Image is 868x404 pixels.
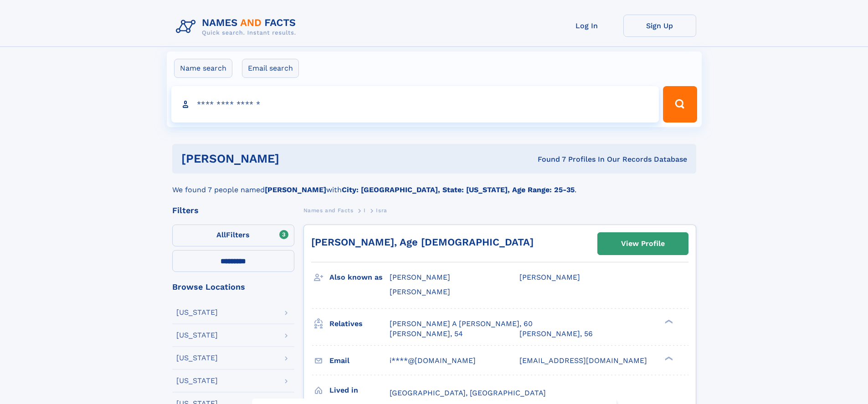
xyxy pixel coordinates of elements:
a: Names and Facts [303,205,354,216]
h1: [PERSON_NAME] [181,153,409,164]
div: [US_STATE] [176,309,218,316]
a: I [364,205,366,216]
h3: Lived in [329,383,390,398]
span: [GEOGRAPHIC_DATA], [GEOGRAPHIC_DATA] [390,389,546,397]
label: Name search [174,59,232,78]
h3: Also known as [329,270,390,285]
span: [PERSON_NAME] [390,287,450,296]
div: ❯ [663,355,673,361]
div: Found 7 Profiles In Our Records Database [408,154,687,164]
div: ❯ [663,318,673,324]
div: Filters [172,206,294,215]
label: Email search [242,59,299,78]
div: Browse Locations [172,283,294,291]
b: City: [GEOGRAPHIC_DATA], State: [US_STATE], Age Range: 25-35 [342,185,575,194]
a: [PERSON_NAME], 56 [519,329,593,339]
a: [PERSON_NAME], 54 [390,329,463,339]
a: View Profile [598,233,688,255]
div: [US_STATE] [176,354,218,362]
div: [US_STATE] [176,332,218,339]
span: I [364,207,366,214]
div: [US_STATE] [176,377,218,384]
span: [EMAIL_ADDRESS][DOMAIN_NAME] [519,356,647,365]
button: Search Button [663,86,697,123]
span: Isra [376,207,387,214]
span: All [216,230,226,239]
a: [PERSON_NAME], Age [DEMOGRAPHIC_DATA] [311,236,534,248]
img: Logo Names and Facts [172,15,303,39]
a: [PERSON_NAME] A [PERSON_NAME], 60 [390,319,533,329]
h3: Relatives [329,316,390,332]
label: Filters [172,225,294,246]
span: [PERSON_NAME] [519,273,580,281]
input: search input [171,86,659,123]
a: Log In [550,15,623,37]
span: [PERSON_NAME] [390,273,450,281]
a: Sign Up [623,15,696,37]
div: We found 7 people named with . [172,174,696,195]
div: View Profile [621,233,665,254]
h3: Email [329,353,390,368]
b: [PERSON_NAME] [265,185,326,194]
